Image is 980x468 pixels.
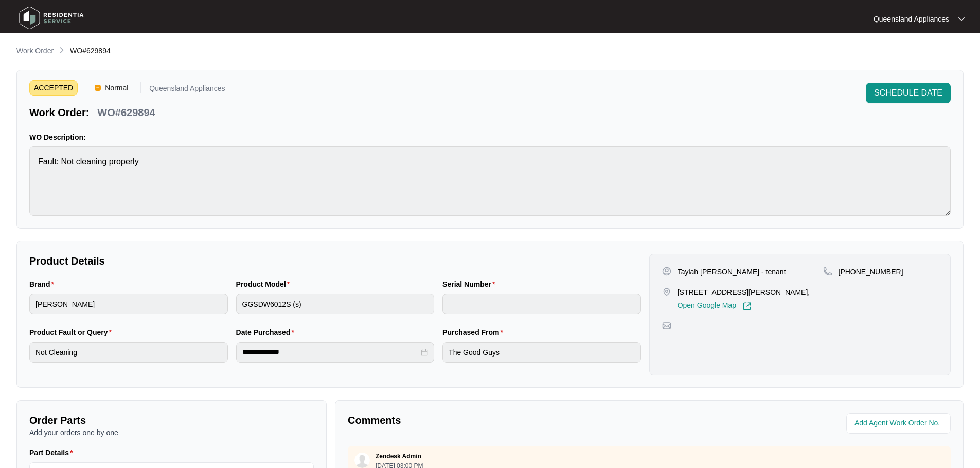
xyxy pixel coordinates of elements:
p: Product Details [29,254,641,268]
span: SCHEDULE DATE [874,87,942,99]
input: Product Fault or Query [29,342,228,363]
p: Taylah [PERSON_NAME] - tenant [678,267,786,277]
input: Purchased From [442,342,641,363]
label: Purchased From [442,327,507,338]
p: Work Order: [29,105,89,120]
label: Part Details [29,447,77,458]
label: Product Fault or Query [29,327,116,338]
button: SCHEDULE DATE [866,83,951,103]
p: Order Parts [29,413,314,427]
p: Queensland Appliances [874,14,949,24]
label: Serial Number [442,279,499,289]
input: Serial Number [442,294,641,314]
span: Normal [101,80,132,96]
p: Comments [348,413,642,427]
input: Product Model [236,294,435,314]
label: Date Purchased [236,327,298,338]
img: map-pin [662,321,671,330]
input: Add Agent Work Order No. [854,417,945,429]
input: Brand [29,294,228,314]
p: Queensland Appliances [149,85,225,96]
span: ACCEPTED [29,80,78,96]
img: user-pin [662,267,671,276]
p: WO Description: [29,132,951,142]
p: [PHONE_NUMBER] [839,267,903,277]
p: [STREET_ADDRESS][PERSON_NAME], [678,287,810,297]
img: Link-External [742,302,752,311]
img: Vercel Logo [95,85,101,91]
img: residentia service logo [15,3,87,33]
p: Add your orders one by one [29,427,314,438]
img: user.svg [354,453,370,468]
img: chevron-right [58,46,66,54]
label: Product Model [236,279,294,289]
span: WO#629894 [70,47,111,55]
img: dropdown arrow [958,16,965,22]
p: Zendesk Admin [376,452,421,460]
textarea: Fault: Not cleaning properly [29,146,951,216]
label: Brand [29,279,58,289]
img: map-pin [823,267,832,276]
input: Date Purchased [242,347,419,358]
img: map-pin [662,287,671,296]
p: WO#629894 [97,105,155,120]
a: Work Order [14,46,56,57]
p: Work Order [16,46,54,56]
a: Open Google Map [678,302,752,311]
